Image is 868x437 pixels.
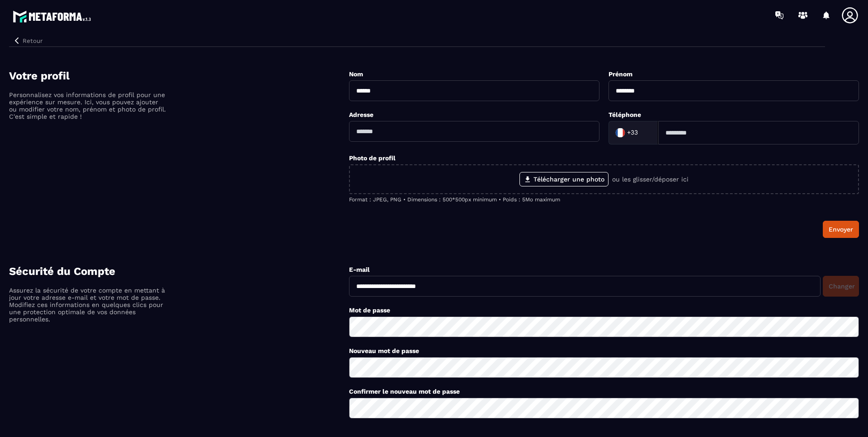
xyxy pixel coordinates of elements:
label: Mot de passe [349,307,390,314]
p: ou les glisser/déposer ici [612,176,689,183]
label: Confirmer le nouveau mot de passe [349,388,460,395]
span: +33 [627,128,638,137]
button: Retour [9,35,46,46]
img: Country Flag [611,124,629,142]
button: Envoyer [823,221,859,238]
input: Search for option [640,126,649,139]
label: Adresse [349,111,373,118]
p: Personnalisez vos informations de profil pour une expérience sur mesure. Ici, vous pouvez ajouter... [9,91,167,120]
p: Format : JPEG, PNG • Dimensions : 500*500px minimum • Poids : 5Mo maximum [349,196,859,203]
label: E-mail [349,266,370,273]
label: Nom [349,70,363,78]
label: Nouveau mot de passe [349,347,419,354]
div: Search for option [609,121,658,144]
h4: Votre profil [9,70,349,82]
label: Prénom [609,70,632,78]
label: Photo de profil [349,154,396,162]
img: logo [13,8,94,25]
label: Télécharger une photo [519,172,609,186]
p: Assurez la sécurité de votre compte en mettant à jour votre adresse e-mail et votre mot de passe.... [9,287,167,323]
h4: Sécurité du Compte [9,265,349,278]
label: Téléphone [609,111,641,118]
